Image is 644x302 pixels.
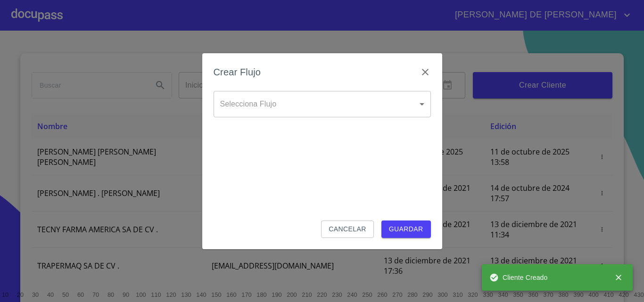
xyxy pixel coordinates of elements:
[381,220,431,238] button: Guardar
[489,273,548,282] span: Cliente Creado
[321,220,373,238] button: Cancelar
[608,267,629,288] button: close
[329,223,366,235] span: Cancelar
[214,91,431,117] div: ​
[389,223,423,235] span: Guardar
[214,65,261,80] h6: Crear Flujo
